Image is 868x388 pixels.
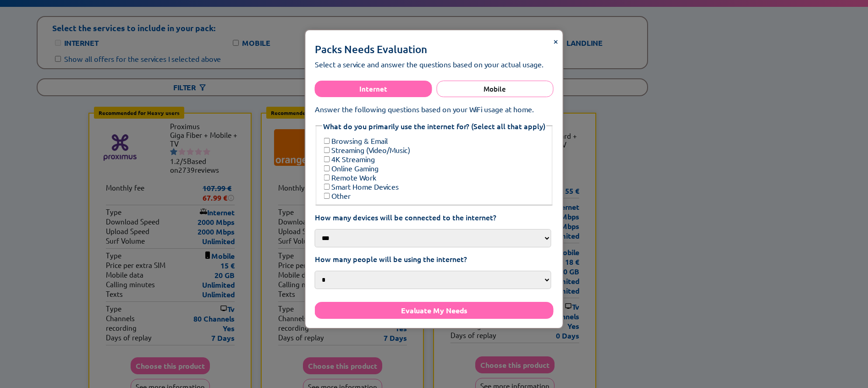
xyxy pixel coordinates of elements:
[322,121,546,131] legend: What do you primarily use the internet for? (Select all that apply)
[315,104,554,114] p: Answer the following questions based on your WiFi usage at home.
[322,136,388,145] label: Browsing & Email
[436,81,554,97] button: Mobile
[322,182,399,191] label: Smart Home Devices
[324,184,330,190] input: Smart Home Devices
[315,43,554,56] h2: Packs Needs Evaluation
[324,193,330,199] input: Other
[553,35,558,47] span: ×
[315,212,554,222] label: How many devices will be connected to the internet?
[324,165,330,171] input: Online Gaming
[322,154,375,164] label: 4K Streaming
[324,175,330,180] input: Remote Work
[324,147,330,153] input: Streaming (Video/Music)
[324,156,330,162] input: 4K Streaming
[322,173,376,182] label: Remote Work
[315,81,432,97] button: Internet
[315,60,554,69] p: Select a service and answer the questions based on your actual usage.
[315,254,554,264] label: How many people will be using the internet?
[322,191,351,200] label: Other
[315,302,554,319] button: Evaluate My Needs
[324,138,330,144] input: Browsing & Email
[322,164,379,173] label: Online Gaming
[322,145,410,154] label: Streaming (Video/Music)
